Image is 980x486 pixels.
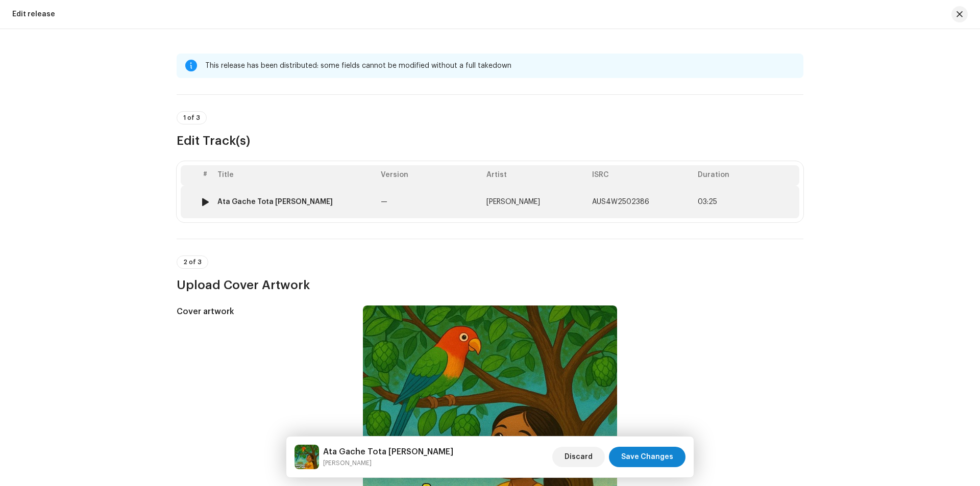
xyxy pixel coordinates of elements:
[588,165,694,186] th: ISRC
[323,446,453,458] h5: Ata Gache Tota Pakhi
[177,277,803,293] h3: Upload Cover Artwork
[552,447,605,467] button: Discard
[486,198,540,206] span: Sreyoshi Mondal
[609,447,685,467] button: Save Changes
[565,447,593,467] span: Discard
[377,165,482,186] th: Version
[381,198,387,206] span: —
[295,445,319,469] img: 92aa6b78-4116-476e-a1c8-a988b5f7e43c
[197,165,213,186] th: #
[592,198,649,206] span: AUS4W2502386
[177,133,803,149] h3: Edit Track(s)
[694,165,799,186] th: Duration
[698,198,717,206] span: 03:25
[183,115,200,121] span: 1 of 3
[183,259,202,265] span: 2 of 3
[217,198,333,206] div: Ata Gache Tota Pakhi
[213,165,377,186] th: Title
[205,60,795,72] div: This release has been distributed: some fields cannot be modified without a full takedown
[323,458,453,468] small: Ata Gache Tota Pakhi
[177,305,347,318] h5: Cover artwork
[621,447,673,467] span: Save Changes
[482,165,588,186] th: Artist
